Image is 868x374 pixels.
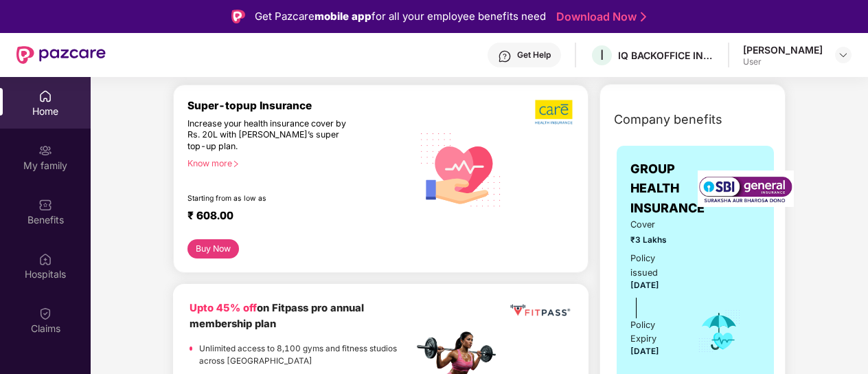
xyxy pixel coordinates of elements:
[838,49,849,60] img: svg+xml;base64,PHN2ZyBpZD0iRHJvcGRvd24tMzJ4MzIiIHhtbG5zPSJodHRwOi8vd3d3LnczLm9yZy8yMDAwL3N2ZyIgd2...
[556,10,642,24] a: Download Now
[187,118,354,153] div: Increase your health insurance cover by Rs. 20L with [PERSON_NAME]’s super top-up plan.
[508,300,572,320] img: fppp.png
[600,47,604,63] span: I
[618,49,714,62] div: IQ BACKOFFICE INDIA PRIVATE LIMITED
[38,252,52,266] img: svg+xml;base64,PHN2ZyBpZD0iSG9zcGl0YWxzIiB4bWxucz0iaHR0cDovL3d3dy53My5vcmcvMjAwMC9zdmciIHdpZHRoPS...
[630,280,659,290] span: [DATE]
[190,302,364,330] b: on Fitpass pro annual membership plan
[630,252,678,279] div: Policy issued
[517,49,551,60] div: Get Help
[16,46,106,64] img: New Pazcare Logo
[697,309,742,354] img: icon
[187,239,240,258] button: Buy Now
[630,218,678,232] span: Cover
[614,110,722,129] span: Company benefits
[38,198,52,212] img: svg+xml;base64,PHN2ZyBpZD0iQmVuZWZpdHMiIHhtbG5zPSJodHRwOi8vd3d3LnczLm9yZy8yMDAwL3N2ZyIgd2lkdGg9Ij...
[630,159,705,218] span: GROUP HEALTH INSURANCE
[255,8,546,25] div: Get Pazcare for all your employee benefits need
[38,307,52,320] img: svg+xml;base64,PHN2ZyBpZD0iQ2xhaW0iIHhtbG5zPSJodHRwOi8vd3d3LnczLm9yZy8yMDAwL3N2ZyIgd2lkdGg9IjIwIi...
[190,302,257,314] b: Upto 45% off
[187,209,400,225] div: ₹ 608.00
[315,10,372,23] strong: mobile app
[199,342,413,368] p: Unlimited access to 8,100 gyms and fitness studios across [GEOGRAPHIC_DATA]
[38,89,52,103] img: svg+xml;base64,PHN2ZyBpZD0iSG9tZSIgeG1sbnM9Imh0dHA6Ly93d3cudzMub3JnLzIwMDAvc3ZnIiB3aWR0aD0iMjAiIG...
[535,99,574,125] img: b5dec4f62d2307b9de63beb79f102df3.png
[630,346,659,356] span: [DATE]
[413,120,510,218] img: svg+xml;base64,PHN2ZyB4bWxucz0iaHR0cDovL3d3dy53My5vcmcvMjAwMC9zdmciIHhtbG5zOnhsaW5rPSJodHRwOi8vd3...
[187,194,355,203] div: Starting from as low as
[232,160,240,168] span: right
[630,234,678,247] span: ₹3 Lakhs
[641,10,646,24] img: Stroke
[38,144,52,157] img: svg+xml;base64,PHN2ZyB3aWR0aD0iMjAiIGhlaWdodD0iMjAiIHZpZXdCb3g9IjAgMCAyMCAyMCIgZmlsbD0ibm9uZSIgeG...
[630,318,678,346] div: Policy Expiry
[743,56,823,67] div: User
[187,158,405,168] div: Know more
[698,170,794,207] img: insurerLogo
[498,49,512,63] img: svg+xml;base64,PHN2ZyBpZD0iSGVscC0zMngzMiIgeG1sbnM9Imh0dHA6Ly93d3cudzMub3JnLzIwMDAvc3ZnIiB3aWR0aD...
[743,43,823,56] div: [PERSON_NAME]
[231,10,245,23] img: Logo
[187,99,413,112] div: Super-topup Insurance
